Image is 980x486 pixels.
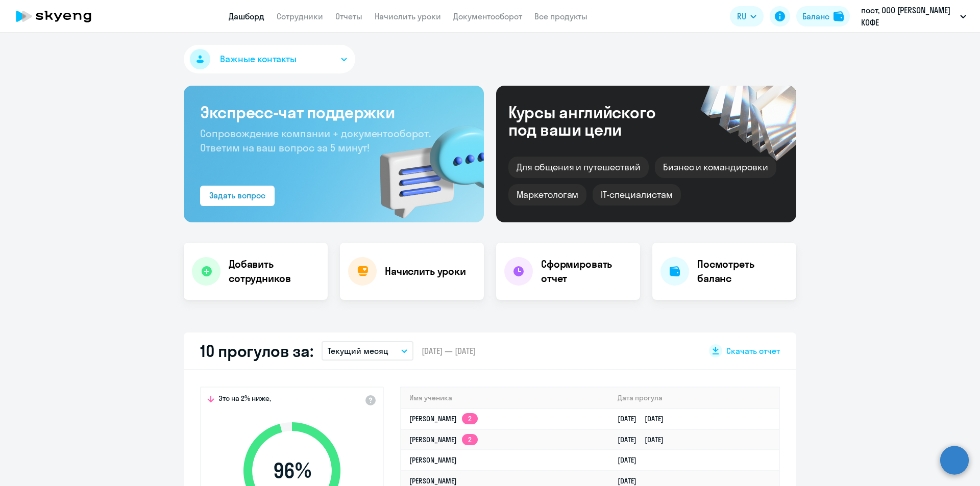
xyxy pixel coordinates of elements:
a: [PERSON_NAME] [409,455,457,465]
img: balance [834,11,844,21]
span: RU [737,10,746,22]
button: Важные контакты [184,45,355,73]
button: RU [730,6,764,27]
div: Курсы английского под ваши цели [508,104,683,138]
a: [DATE] [618,455,645,465]
div: Бизнес и командировки [655,157,776,178]
a: [PERSON_NAME] [409,476,457,485]
h3: Экспресс-чат поддержки [200,102,468,122]
a: Все продукты [534,11,587,21]
a: Дашборд [229,11,264,21]
span: Важные контакты [220,53,297,66]
h4: Начислить уроки [385,264,466,278]
button: Задать вопрос [200,186,275,206]
a: Документооборот [453,11,522,21]
p: Текущий месяц [328,345,388,357]
th: Дата прогула [609,388,779,408]
div: Для общения и путешествий [508,157,649,178]
span: [DATE] — [DATE] [422,345,476,356]
h4: Посмотреть баланс [697,257,788,286]
img: bg-img [365,108,484,222]
div: Баланс [802,10,829,22]
th: Имя ученика [401,388,609,408]
button: Балансbalance [796,6,850,27]
div: Задать вопрос [209,189,265,201]
a: Начислить уроки [375,11,441,21]
a: [PERSON_NAME]2 [409,435,478,444]
span: Сопровождение компании + документооборот. Ответим на ваш вопрос за 5 минут! [200,127,431,154]
a: [PERSON_NAME]2 [409,414,478,423]
button: пост, ООО [PERSON_NAME] КОФЕ [856,4,971,29]
h4: Добавить сотрудников [229,257,320,286]
h4: Сформировать отчет [541,257,632,286]
app-skyeng-badge: 2 [462,434,478,445]
button: Текущий месяц [322,341,413,361]
div: IT-специалистам [593,184,680,206]
h2: 10 прогулов за: [200,341,313,361]
span: Скачать отчет [726,345,780,356]
span: Это на 2% ниже, [218,394,271,406]
a: [DATE][DATE] [618,414,672,423]
div: Маркетологам [508,184,586,206]
a: Сотрудники [277,11,323,21]
p: пост, ООО [PERSON_NAME] КОФЕ [861,4,956,29]
app-skyeng-badge: 2 [462,413,478,424]
a: [DATE] [618,476,645,485]
span: 96 % [233,458,351,483]
a: [DATE][DATE] [618,435,672,444]
a: Отчеты [335,11,362,21]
